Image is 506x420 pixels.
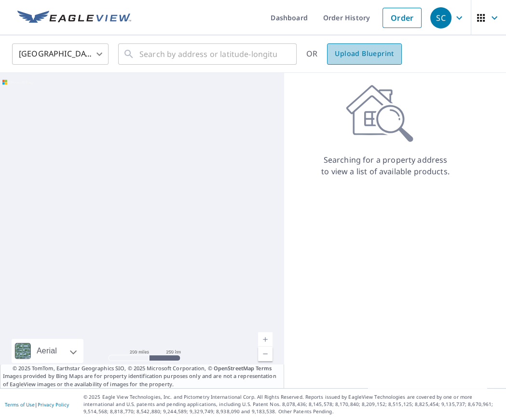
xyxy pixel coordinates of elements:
[139,41,277,68] input: Search by address or latitude-longitude
[17,11,131,25] img: EV Logo
[34,339,60,363] div: Aerial
[258,332,273,347] a: Current Level 5, Zoom In
[12,339,83,363] div: Aerial
[383,8,422,28] a: Order
[327,43,401,65] a: Upload Blueprint
[5,401,35,408] a: Terms of Use
[256,364,272,372] a: Terms
[13,364,272,373] span: © 2025 TomTom, Earthstar Geographics SIO, © 2025 Microsoft Corporation, ©
[12,41,109,68] div: [GEOGRAPHIC_DATA]
[38,401,69,408] a: Privacy Policy
[258,347,273,361] a: Current Level 5, Zoom Out
[321,154,450,177] p: Searching for a property address to view a list of available products.
[214,364,254,372] a: OpenStreetMap
[306,43,402,65] div: OR
[430,7,451,28] div: SC
[5,402,69,407] p: |
[335,48,394,60] span: Upload Blueprint
[83,393,501,415] p: © 2025 Eagle View Technologies, Inc. and Pictometry International Corp. All Rights Reserved. Repo...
